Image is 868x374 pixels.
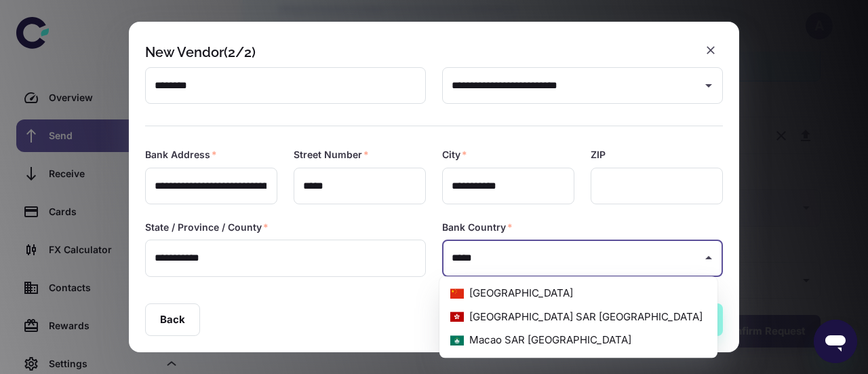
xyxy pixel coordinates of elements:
[814,320,857,363] iframe: Button to launch messaging window
[699,248,718,267] button: Close
[439,305,717,329] li: [GEOGRAPHIC_DATA] SAR [GEOGRAPHIC_DATA]
[439,282,717,305] li: [GEOGRAPHIC_DATA]
[591,148,606,162] label: ZIP
[442,148,467,162] label: City
[145,148,217,162] label: Bank Address
[439,329,717,352] li: Macao SAR [GEOGRAPHIC_DATA]
[442,221,513,234] label: Bank Country
[145,44,256,60] div: New Vendor (2/2)
[145,221,269,234] label: State / Province / County
[294,148,369,162] label: Street Number
[699,76,718,95] button: Open
[145,303,200,336] button: Back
